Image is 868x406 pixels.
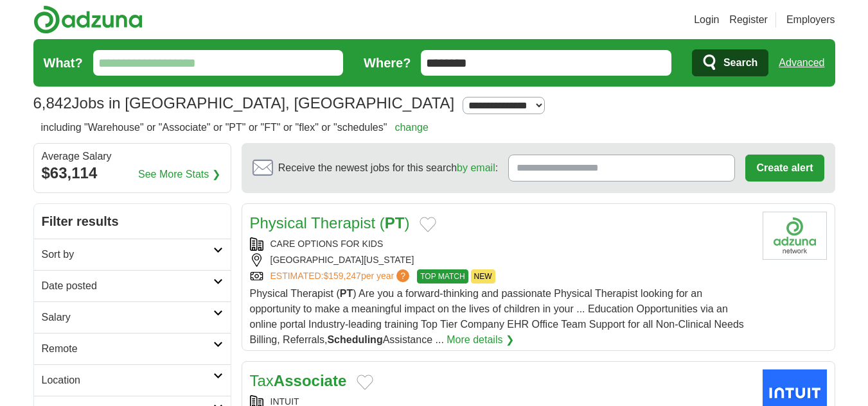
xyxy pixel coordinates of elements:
[692,49,768,76] button: Search
[394,122,429,133] a: change
[33,92,72,115] span: 6,842
[250,214,410,232] a: Physical Therapist (PT)
[41,120,429,135] h2: including "Warehouse" or "Associate" or "PT" or "FT" or "flex" or "schedules"
[44,53,83,72] label: What?
[471,269,495,283] span: NEW
[34,333,231,364] a: Remote
[34,204,231,239] h2: Filter results
[729,12,768,28] a: Register
[417,269,468,283] span: TOP MATCH
[723,50,757,76] span: Search
[42,310,213,325] h2: Salary
[457,162,495,173] a: by email
[270,269,412,283] a: ESTIMATED:$159,247per year?
[694,12,719,28] a: Login
[323,271,360,281] span: $159,247
[34,270,231,301] a: Date posted
[357,375,373,390] button: Add to favorite jobs
[340,288,353,299] strong: PT
[250,372,347,389] a: TaxAssociate
[745,155,824,182] button: Create alert
[447,332,514,348] a: More details ❯
[250,288,744,345] span: Physical Therapist ( ) Are you a forward-thinking and passionate Physical Therapist looking for a...
[34,239,231,270] a: Sort by
[763,212,827,260] img: Company logo
[385,214,405,232] strong: PT
[33,5,143,34] img: Adzuna logo
[278,160,498,176] span: Receive the newest jobs for this search :
[779,50,824,76] a: Advanced
[250,237,752,251] div: CARE OPTIONS FOR KIDS
[42,151,223,162] div: Average Salary
[420,217,436,232] button: Add to favorite jobs
[250,253,752,267] div: [GEOGRAPHIC_DATA][US_STATE]
[33,94,455,112] h1: Jobs in [GEOGRAPHIC_DATA], [GEOGRAPHIC_DATA]
[42,247,213,262] h2: Sort by
[364,53,411,72] label: Where?
[786,12,835,28] a: Employers
[42,341,213,357] h2: Remote
[42,162,223,185] div: $63,114
[327,334,382,345] strong: Scheduling
[34,301,231,333] a: Salary
[138,167,220,182] a: See More Stats ❯
[42,278,213,294] h2: Date posted
[274,372,346,389] strong: Associate
[34,364,231,396] a: Location
[42,373,213,388] h2: Location
[396,269,409,282] span: ?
